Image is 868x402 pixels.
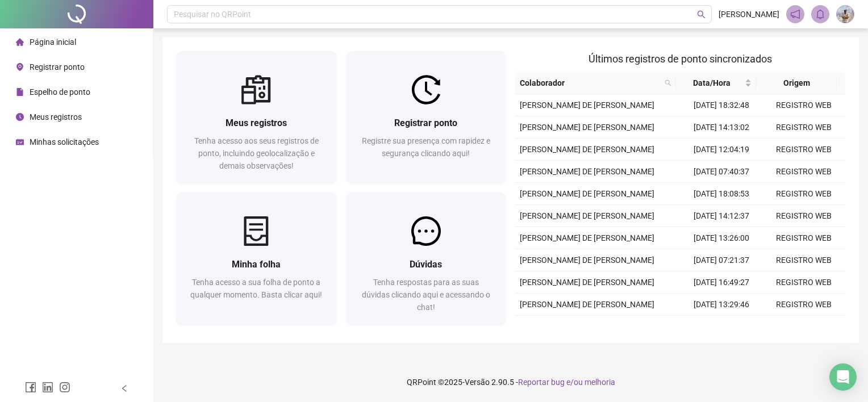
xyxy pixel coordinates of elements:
span: Registrar ponto [394,118,457,128]
span: Minhas solicitações [30,137,99,146]
span: [PERSON_NAME] DE [PERSON_NAME] [520,189,654,198]
span: [PERSON_NAME] [719,8,779,20]
a: Registrar pontoRegistre sua presença com rapidez e segurança clicando aqui! [346,51,507,183]
span: [PERSON_NAME] DE [PERSON_NAME] [520,167,654,176]
span: instagram [59,382,70,393]
td: REGISTRO WEB [763,116,845,139]
span: Meus registros [30,112,82,122]
td: [DATE] 07:21:37 [681,249,763,271]
span: Tenha acesso a sua folha de ponto a qualquer momento. Basta clicar aqui! [190,278,322,299]
span: [PERSON_NAME] DE [PERSON_NAME] [520,101,654,110]
td: REGISTRO WEB [763,249,845,271]
a: Meus registrosTenha acesso aos seus registros de ponto, incluindo geolocalização e demais observa... [176,51,337,183]
td: [DATE] 07:40:37 [681,161,763,183]
span: schedule [16,138,24,146]
span: left [120,384,128,392]
span: search [697,10,706,19]
th: Origem [756,72,836,94]
td: [DATE] 12:15:53 [681,316,763,338]
span: Espelho de ponto [30,87,90,97]
td: REGISTRO WEB [763,271,845,294]
td: [DATE] 14:13:02 [681,116,763,139]
td: REGISTRO WEB [763,294,845,316]
span: file [16,88,24,96]
span: Registrar ponto [30,62,85,72]
div: Open Intercom Messenger [829,363,857,391]
span: [PERSON_NAME] DE [PERSON_NAME] [520,123,654,132]
span: Reportar bug e/ou melhoria [518,378,615,387]
td: [DATE] 13:29:46 [681,294,763,316]
td: [DATE] 13:26:00 [681,227,763,249]
span: environment [16,63,24,71]
td: [DATE] 18:32:48 [681,94,763,116]
span: Tenha acesso aos seus registros de ponto, incluindo geolocalização e demais observações! [194,136,319,170]
td: REGISTRO WEB [763,94,845,116]
span: linkedin [42,382,53,393]
td: REGISTRO WEB [763,161,845,183]
span: Registre sua presença com rapidez e segurança clicando aqui! [362,136,490,158]
span: Tenha respostas para as suas dúvidas clicando aqui e acessando o chat! [362,278,490,312]
span: Meus registros [226,118,287,128]
td: REGISTRO WEB [763,316,845,338]
td: REGISTRO WEB [763,183,845,205]
td: REGISTRO WEB [763,205,845,227]
span: Colaborador [520,77,660,89]
span: [PERSON_NAME] DE [PERSON_NAME] [520,211,654,220]
span: [PERSON_NAME] DE [PERSON_NAME] [520,300,654,309]
span: facebook [25,382,36,393]
span: home [16,38,24,46]
span: [PERSON_NAME] DE [PERSON_NAME] [520,278,654,287]
span: Minha folha [232,259,281,270]
td: REGISTRO WEB [763,139,845,161]
span: [PERSON_NAME] DE [PERSON_NAME] [520,256,654,265]
td: [DATE] 18:08:53 [681,183,763,205]
footer: QRPoint © 2025 - 2.90.5 - [153,362,868,402]
td: REGISTRO WEB [763,227,845,249]
span: search [662,74,674,91]
th: Data/Hora [676,72,756,94]
span: Últimos registros de ponto sincronizados [589,53,772,65]
span: [PERSON_NAME] DE [PERSON_NAME] [520,145,654,154]
span: bell [815,9,825,19]
span: [PERSON_NAME] DE [PERSON_NAME] [520,233,654,242]
span: search [665,79,671,86]
a: DúvidasTenha respostas para as suas dúvidas clicando aqui e acessando o chat! [346,192,507,325]
span: clock-circle [16,113,24,121]
span: Versão [465,378,490,387]
a: Minha folhaTenha acesso a sua folha de ponto a qualquer momento. Basta clicar aqui! [176,192,337,325]
span: Data/Hora [681,77,742,89]
td: [DATE] 12:04:19 [681,139,763,161]
td: [DATE] 14:12:37 [681,205,763,227]
td: [DATE] 16:49:27 [681,271,763,294]
span: Dúvidas [410,259,442,270]
span: Página inicial [30,37,76,47]
img: 84068 [837,6,854,23]
span: notification [790,9,800,19]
